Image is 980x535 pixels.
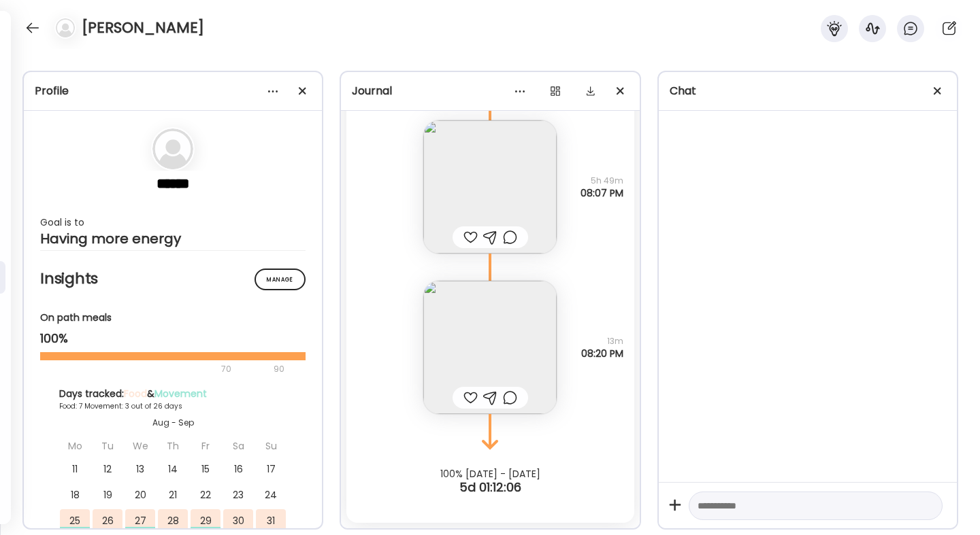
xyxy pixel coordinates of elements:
[223,458,253,481] div: 16
[341,468,639,479] div: 100% [DATE] - [DATE]
[191,509,220,532] div: 29
[40,361,269,377] div: 70
[158,483,188,506] div: 21
[158,509,188,532] div: 28
[191,434,220,458] div: Fr
[152,128,193,169] img: bg-avatar-default.svg
[35,83,311,99] div: Profile
[256,509,286,532] div: 31
[158,434,188,458] div: Th
[223,434,253,458] div: Sa
[60,434,90,458] div: Mo
[255,269,306,290] div: Manage
[60,509,90,532] div: 25
[223,483,253,506] div: 23
[581,347,623,360] span: 08:20 PM
[60,483,90,506] div: 18
[40,330,306,347] div: 100%
[59,417,287,429] div: Aug - Sep
[59,401,287,411] div: Food: 7 Movement: 3 out of 26 days
[40,311,306,325] div: On path meals
[256,434,286,458] div: Su
[93,483,122,506] div: 19
[93,434,122,458] div: Tu
[93,458,122,481] div: 12
[581,335,623,347] span: 13m
[125,434,155,458] div: We
[40,269,306,289] h2: Insights
[256,483,286,506] div: 24
[423,281,557,414] img: images%2F9FFxwHdsnEUPjlmoE6VhCvd6yK73%2FPG9mSqwXG9wCxZT0M9xh%2FOLQBrO2gExoGKuwEvCOY_240
[670,83,946,99] div: Chat
[352,83,628,99] div: Journal
[223,509,253,532] div: 30
[93,509,122,532] div: 26
[125,458,155,481] div: 13
[423,120,557,254] img: images%2F9FFxwHdsnEUPjlmoE6VhCvd6yK73%2Fpz28zGHNpy61zFchMBoW%2FxxUMqlERnnILEDfhVFbL_240
[256,458,286,481] div: 17
[40,230,306,247] div: Having more energy
[56,18,75,37] img: bg-avatar-default.svg
[272,361,286,377] div: 90
[125,483,155,506] div: 20
[191,458,220,481] div: 15
[581,175,623,187] span: 5h 49m
[125,509,155,532] div: 27
[60,458,90,481] div: 11
[40,214,306,230] div: Goal is to
[82,17,204,39] h4: [PERSON_NAME]
[158,458,188,481] div: 14
[191,483,220,506] div: 22
[59,387,287,401] div: Days tracked: &
[341,479,639,496] div: 5d 01:12:06
[154,387,207,400] span: Movement
[581,187,623,199] span: 08:07 PM
[124,387,147,400] span: Food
